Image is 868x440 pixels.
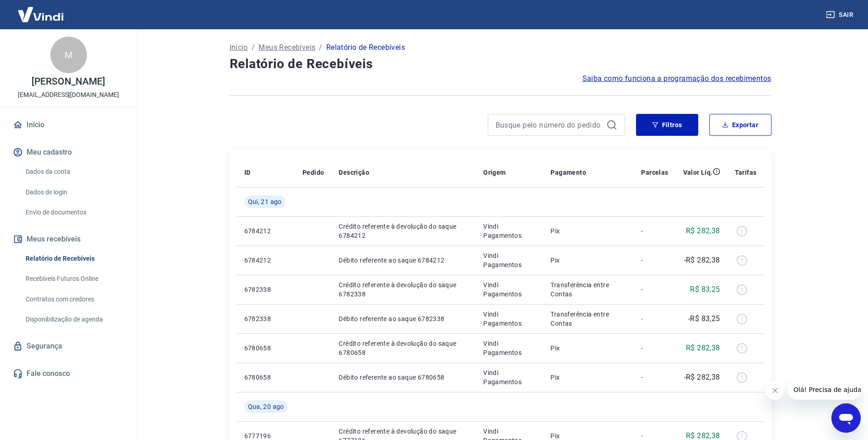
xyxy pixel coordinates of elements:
[339,373,469,382] p: Débito referente ao saque 6780658
[50,37,87,73] div: M
[709,114,771,136] button: Exportar
[550,373,626,382] p: Pix
[550,226,626,236] p: Pix
[483,339,536,357] p: Vindi Pagamentos
[684,372,720,383] p: -R$ 282,38
[244,168,251,177] p: ID
[496,118,603,132] input: Busque pelo número do pedido
[244,256,288,265] p: 6784212
[550,310,626,328] p: Transferência entre Contas
[339,222,469,240] p: Crédito referente à devolução do saque 6784212
[641,168,668,177] p: Parcelas
[550,256,626,265] p: Pix
[690,284,720,295] p: R$ 83,25
[641,226,668,236] p: -
[339,339,469,357] p: Crédito referente à devolução do saque 6780658
[641,256,668,265] p: -
[259,42,315,53] a: Meus Recebíveis
[326,42,405,53] p: Relatório de Recebíveis
[636,114,698,136] button: Filtros
[483,168,506,177] p: Origem
[641,285,668,294] p: -
[22,310,126,329] a: Disponibilização de agenda
[230,42,248,53] a: Início
[11,229,126,249] button: Meus recebíveis
[483,280,536,299] p: Vindi Pagamentos
[11,336,126,356] a: Segurança
[684,255,720,266] p: -R$ 282,38
[483,368,536,386] p: Vindi Pagamentos
[824,6,857,23] button: Sair
[32,77,105,86] p: [PERSON_NAME]
[483,251,536,269] p: Vindi Pagamentos
[244,373,288,382] p: 6780658
[688,313,720,324] p: -R$ 83,25
[641,343,668,353] p: -
[339,314,469,323] p: Débito referente ao saque 6782338
[483,222,536,240] p: Vindi Pagamentos
[550,280,626,299] p: Transferência entre Contas
[319,42,322,53] p: /
[582,73,771,84] a: Saiba como funciona a programação dos recebimentos
[22,249,126,268] a: Relatório de Recebíveis
[244,226,288,236] p: 6784212
[641,373,668,382] p: -
[766,381,784,400] iframe: Fechar mensagem
[686,343,720,354] p: R$ 282,38
[22,162,126,181] a: Dados da conta
[244,343,288,353] p: 6780658
[248,402,284,411] span: Qua, 20 ago
[230,55,771,73] h4: Relatório de Recebíveis
[244,314,288,323] p: 6782338
[11,142,126,162] button: Meu cadastro
[22,290,126,309] a: Contratos com credores
[22,183,126,202] a: Dados de login
[788,380,861,400] iframe: Mensagem da empresa
[5,6,77,14] span: Olá! Precisa de ajuda?
[641,314,668,323] p: -
[683,168,713,177] p: Valor Líq.
[18,90,119,100] p: [EMAIL_ADDRESS][DOMAIN_NAME]
[339,168,369,177] p: Descrição
[11,0,70,28] img: Vindi
[339,280,469,299] p: Crédito referente à devolução do saque 6782338
[550,343,626,353] p: Pix
[302,168,324,177] p: Pedido
[735,168,757,177] p: Tarifas
[252,42,255,53] p: /
[11,364,126,384] a: Fale conosco
[22,269,126,288] a: Recebíveis Futuros Online
[11,115,126,135] a: Início
[550,168,586,177] p: Pagamento
[339,256,469,265] p: Débito referente ao saque 6784212
[248,197,282,206] span: Qui, 21 ago
[831,403,861,433] iframe: Botão para abrir a janela de mensagens
[244,285,288,294] p: 6782338
[22,203,126,222] a: Envio de documentos
[686,225,720,236] p: R$ 282,38
[483,310,536,328] p: Vindi Pagamentos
